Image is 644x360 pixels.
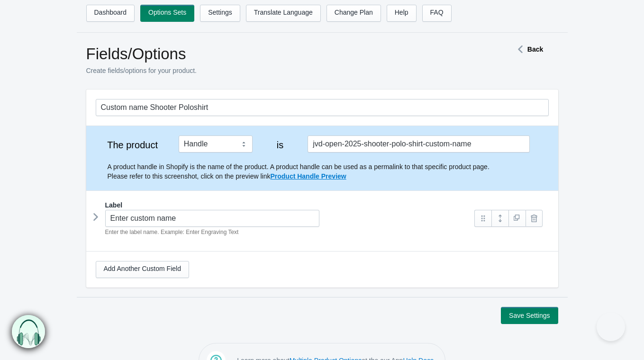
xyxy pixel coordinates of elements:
a: Change Plan [327,5,381,22]
button: Save Settings [501,307,558,324]
a: FAQ [422,5,452,22]
a: Dashboard [86,5,135,22]
input: General Options Set [96,99,549,116]
a: Product Handle Preview [270,172,346,180]
img: bxm.png [12,315,45,348]
strong: Back [527,45,543,53]
label: The product [96,140,170,150]
a: Add Another Custom Field [96,261,189,278]
h1: Fields/Options [86,45,480,63]
em: Enter the label name. Example: Enter Engraving Text [105,229,239,235]
a: Back [513,45,543,53]
iframe: Toggle Customer Support [597,313,625,341]
p: Create fields/options for your product. [86,66,480,75]
label: is [262,140,299,150]
a: Help [387,5,417,22]
p: A product handle in Shopify is the name of the product. A product handle can be used as a permali... [108,162,549,181]
a: Settings [200,5,240,22]
a: Options Sets [140,5,194,22]
a: Translate Language [246,5,321,22]
label: Label [105,200,123,210]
